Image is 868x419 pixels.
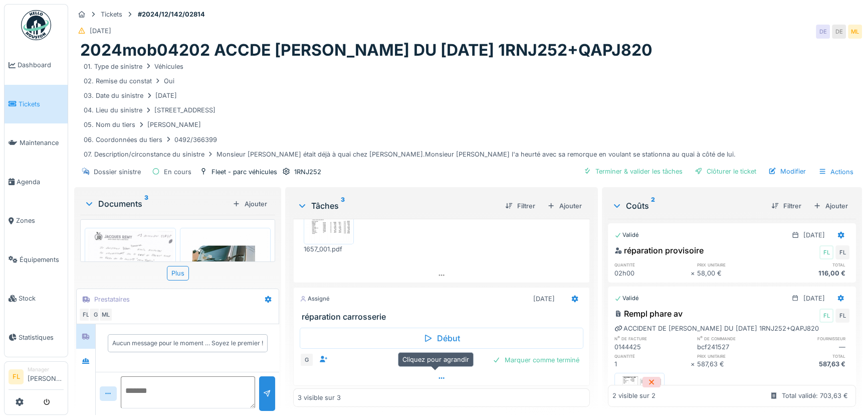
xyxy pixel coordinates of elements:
a: Tickets [5,85,68,124]
div: 02h00 [614,268,691,278]
div: bcf241527 [697,342,773,352]
div: 01. Type de sinistre Véhicules [84,62,183,71]
div: Filtrer [767,199,805,213]
span: Stock [19,294,64,303]
div: DE [816,25,830,39]
div: [DATE] [533,294,555,304]
div: Total validé: 703,63 € [782,391,848,401]
h6: n° de facture [614,335,691,342]
div: En cours [164,167,191,177]
div: Validé [614,294,639,303]
div: FL [819,309,833,323]
h3: réparation carrosserie [302,312,585,322]
div: 07. Description/circonstance du sinistre Monsieur [PERSON_NAME] était déjà à quai chez [PERSON_NA... [84,150,736,159]
div: 587,63 € [773,359,849,369]
sup: 2 [651,200,655,212]
div: Terminer & valider les tâches [579,165,687,178]
li: [PERSON_NAME] [28,366,64,387]
div: DE [832,25,846,39]
h6: quantité [614,261,691,268]
div: Aucun message pour le moment … Soyez le premier ! [112,339,263,348]
div: G [300,353,314,367]
div: Dossier sinistre [94,167,141,177]
span: Statistiques [19,333,64,342]
div: 116,00 € [773,268,849,278]
div: FL [835,309,849,323]
div: 04. Lieu du sinistre [STREET_ADDRESS] [84,105,215,115]
div: Fleet - parc véhicules [211,167,277,177]
div: 58,00 € [697,268,773,278]
div: [DATE] [803,294,825,303]
div: 1657_001.pdf [304,244,354,254]
div: Ajouter [543,199,586,213]
div: G [89,308,103,322]
h6: quantité [614,353,691,359]
span: Équipements [20,255,64,264]
div: ML [848,25,862,39]
div: Assigné [300,295,330,303]
div: 06. Coordonnées du tiers 0492/366399 [84,135,217,145]
span: Agenda [17,177,64,187]
div: FL [819,245,833,259]
div: Validé [614,231,639,239]
div: × [691,359,697,369]
h6: total [773,261,849,268]
h6: prix unitaire [697,353,773,359]
div: 1 [614,359,691,369]
div: 0144425 [614,342,691,352]
div: Ajouter [809,199,852,213]
a: Équipements [5,240,68,280]
div: Ajouter [229,197,271,211]
div: 2 visible sur 2 [612,391,656,401]
a: Statistiques [5,318,68,357]
h6: n° de commande [697,335,773,342]
div: 587,63 € [697,359,773,369]
span: Dashboard [18,60,64,70]
div: — [773,342,849,352]
div: Cliquez pour agrandir [398,352,474,367]
span: Zones [16,216,64,225]
div: 1RNJ252 [294,167,321,177]
div: 05. Nom du tiers [PERSON_NAME] [84,120,201,129]
div: Tâches [297,200,497,212]
div: ML [99,308,113,322]
div: [DATE] [90,26,111,36]
sup: 3 [341,200,345,212]
div: Rempl phare av [614,308,683,320]
div: Marquer comme terminé [489,353,583,367]
span: Maintenance [20,138,64,148]
div: Clôturer le ticket [691,165,760,178]
a: FL Manager[PERSON_NAME] [9,366,64,390]
a: Stock [5,279,68,318]
div: 3 visible sur 3 [298,393,341,402]
img: Badge_color-CXgf-gQk.svg [21,10,51,40]
div: Modifier [764,165,810,178]
div: FL [79,308,93,322]
a: Maintenance [5,123,68,163]
div: Filtrer [501,199,539,213]
strong: #2024/12/142/02814 [134,10,209,19]
div: Tickets [101,10,122,19]
div: Plus [167,266,189,281]
span: Tickets [19,99,64,109]
h1: 2024mob04202 ACCDE [PERSON_NAME] DU [DATE] 1RNJ252+QAPJ820 [80,41,653,60]
sup: 3 [144,198,148,210]
div: [DATE] [803,230,825,240]
div: Début [300,328,583,349]
div: Actions [814,165,858,179]
h6: total [773,353,849,359]
div: 03. Date du sinistre [DATE] [84,91,177,100]
a: Agenda [5,163,68,202]
div: Documents [84,198,229,210]
div: ACCIDENT DE [PERSON_NAME] DU [DATE] 1RNJ252+QAPJ820 [614,324,819,333]
h6: fournisseur [773,335,849,342]
li: FL [9,369,24,384]
a: Dashboard [5,46,68,85]
div: 02. Remise du constat Oui [84,76,174,86]
div: × [691,268,697,278]
img: eisg7dowho1li1alblj4b4vecgns [182,230,269,352]
a: Zones [5,201,68,240]
div: réparation provisoire [614,244,704,256]
div: FL [835,245,849,259]
div: Coûts [612,200,763,212]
